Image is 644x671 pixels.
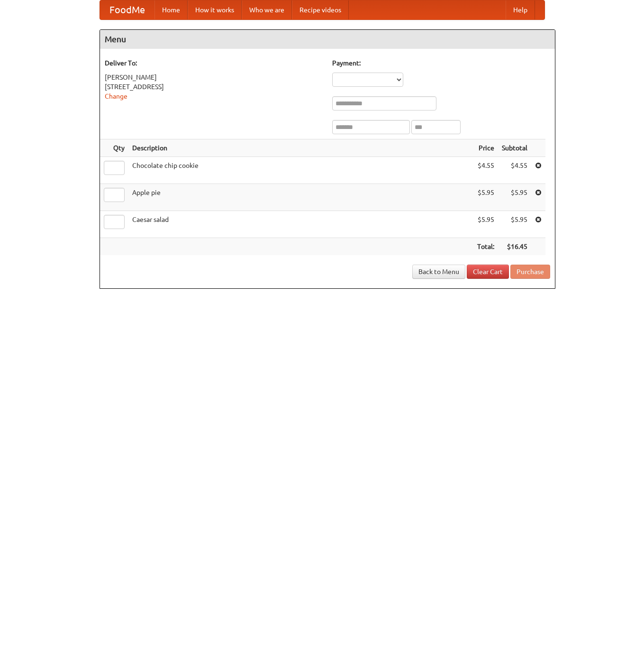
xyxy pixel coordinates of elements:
[105,82,323,92] div: [STREET_ADDRESS]
[506,0,535,19] a: Help
[105,58,323,68] h5: Deliver To:
[498,157,531,184] td: $4.55
[412,265,465,279] a: Back to Menu
[498,139,531,157] th: Subtotal
[128,211,473,238] td: Caesar salad
[100,0,154,19] a: FoodMe
[105,73,323,82] div: [PERSON_NAME]
[128,157,473,184] td: Chocolate chip cookie
[510,265,550,279] button: Purchase
[498,211,531,238] td: $5.95
[498,184,531,211] td: $5.95
[473,157,498,184] td: $4.55
[467,265,509,279] a: Clear Cart
[188,0,242,19] a: How it works
[473,211,498,238] td: $5.95
[128,139,473,157] th: Description
[498,238,531,256] th: $16.45
[100,139,128,157] th: Qty
[332,58,550,68] h5: Payment:
[473,139,498,157] th: Price
[100,30,555,49] h4: Menu
[105,92,127,100] a: Change
[473,238,498,256] th: Total:
[242,0,292,19] a: Who we are
[473,184,498,211] td: $5.95
[128,184,473,211] td: Apple pie
[292,0,349,19] a: Recipe videos
[154,0,188,19] a: Home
